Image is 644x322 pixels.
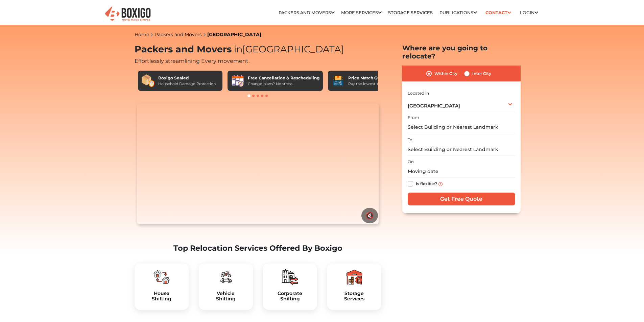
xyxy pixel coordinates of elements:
div: Free Cancellation & Rescheduling [248,75,319,81]
img: boxigo_packers_and_movers_plan [346,269,362,285]
h5: Corporate Shifting [268,291,312,302]
label: Is flexible? [416,180,437,187]
span: in [234,44,242,55]
h5: House Shifting [140,291,183,302]
img: Free Cancellation & Rescheduling [231,74,244,88]
label: To [408,137,412,143]
img: Boxigo Sealed [141,74,155,88]
a: Packers and Movers [154,31,202,38]
a: Packers and Movers [279,10,335,15]
input: Select Building or Nearest Landmark [408,144,515,155]
video: Your browser does not support the video tag. [137,103,379,224]
h2: Where are you going to relocate? [402,44,521,60]
a: Publications [439,10,477,15]
input: Moving date [408,166,515,177]
div: Pay the lowest. Guaranteed! [348,81,400,87]
a: [GEOGRAPHIC_DATA] [207,31,261,38]
img: boxigo_packers_and_movers_plan [153,269,170,285]
span: [GEOGRAPHIC_DATA] [408,103,460,109]
label: Within City [434,70,457,78]
h5: Storage Services [333,291,376,302]
input: Get Free Quote [408,193,515,205]
span: [GEOGRAPHIC_DATA] [232,44,344,55]
label: Located in [408,90,429,96]
h1: Packers and Movers [135,44,381,55]
img: info [438,182,443,186]
img: boxigo_packers_and_movers_plan [282,269,298,285]
img: boxigo_packers_and_movers_plan [218,269,234,285]
a: HouseShifting [140,291,183,302]
h5: Vehicle Shifting [204,291,247,302]
img: Price Match Guarantee [331,74,345,88]
h2: Top Relocation Services Offered By Boxigo [135,244,381,253]
label: On [408,159,414,165]
a: StorageServices [333,291,376,302]
a: More services [341,10,382,15]
a: Storage Services [388,10,433,15]
label: From [408,115,419,121]
div: Boxigo Sealed [158,75,216,81]
div: Price Match Guarantee [348,75,400,81]
label: Inter City [472,70,491,78]
div: Change plans? No stress! [248,81,319,87]
img: Boxigo [104,6,151,22]
a: Login [520,10,538,15]
input: Select Building or Nearest Landmark [408,121,515,133]
a: Contact [483,7,514,18]
button: 🔇 [361,208,378,223]
a: Home [135,31,149,38]
div: Household Damage Protection [158,81,216,87]
a: VehicleShifting [204,291,247,302]
a: CorporateShifting [268,291,312,302]
span: Effortlessly streamlining Every movement. [135,58,249,64]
